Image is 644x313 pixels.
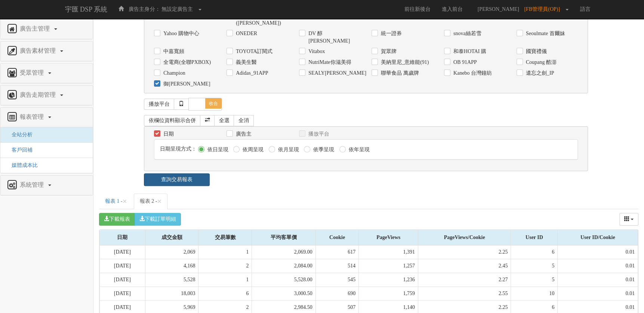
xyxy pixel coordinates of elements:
td: 2.27 [418,273,511,287]
label: Seoulmate 首爾妹 [524,30,565,37]
a: 系統管理 [6,179,87,191]
span: 受眾管理 [18,69,47,76]
a: 查詢交易報表 [144,173,209,186]
td: 0.01 [558,245,638,259]
td: 4,168 [145,259,198,273]
label: Adidas_91APP [234,69,268,77]
td: 0.01 [558,273,638,287]
label: Champion [161,69,185,77]
label: 播放平台 [306,130,329,138]
td: 5,528 [145,273,198,287]
label: [PERSON_NAME]([PERSON_NAME]) [234,12,288,27]
a: 報表管理 [6,111,87,123]
span: 無設定廣告主 [161,6,193,12]
button: 下載訂單明細 [135,213,181,226]
div: 平均客單價 [252,230,315,245]
label: 御[PERSON_NAME] [161,80,210,88]
label: 賀眾牌 [379,48,397,55]
a: 報表 2 - [134,193,168,209]
button: Close [157,198,161,205]
td: 5 [511,259,558,273]
span: 廣告素材管理 [18,47,59,54]
td: [DATE] [100,259,145,273]
span: 報表管理 [18,114,47,120]
label: snova絲若雪 [452,30,481,37]
span: [FB管理員(OP)] [524,6,564,12]
a: 報表 1 - [99,193,133,209]
label: 中嘉寬頻 [161,48,184,55]
td: 1,236 [359,273,418,287]
td: 2.25 [418,245,511,259]
div: Columns [619,213,639,226]
td: 1,257 [359,259,418,273]
label: 統一證券 [379,30,402,37]
td: 2,069.00 [252,245,315,259]
span: × [123,197,127,206]
button: Close [123,198,127,205]
div: User ID/Cookie [558,230,638,245]
td: 1,759 [359,287,418,301]
label: 聯華食品 萬歲牌 [379,69,419,77]
button: 下載報表 [99,213,135,226]
div: Cookie [316,230,359,245]
td: 514 [315,259,359,273]
label: Yahoo 購物中心 [161,30,199,37]
div: 交易筆數 [198,230,252,245]
label: Kanebo 台灣鐘紡 [452,69,492,77]
button: columns [619,213,639,226]
td: 0.01 [558,287,638,301]
td: 6 [511,245,558,259]
label: Coupang 酷澎 [524,59,557,66]
td: 2,069 [145,245,198,259]
span: [PERSON_NAME] [474,6,523,12]
td: 5,528.00 [252,273,315,287]
td: 545 [315,273,359,287]
span: 廣告主身分： [129,6,160,12]
div: PageViews [359,230,418,245]
label: 遺忘之劍_IP [524,69,554,77]
td: 617 [315,245,359,259]
td: 2,084.00 [252,259,315,273]
a: 廣告素材管理 [6,45,87,57]
label: 和泰HOTAI 購 [452,48,486,55]
a: 受眾管理 [6,67,87,79]
label: 廣告主 [234,130,252,138]
label: 依周呈現 [241,146,264,154]
label: 依月呈現 [276,146,299,154]
label: SEALY[PERSON_NAME] [306,69,360,77]
a: 全站分析 [6,132,33,137]
span: 廣告走期管理 [18,92,59,98]
label: Vitabox [306,48,325,55]
td: 2.55 [418,287,511,301]
td: 3,000.50 [252,287,315,301]
a: 廣告主管理 [6,23,87,35]
a: 客戶回補 [6,147,33,153]
td: 18,003 [145,287,198,301]
a: 媒體成本比 [6,162,38,168]
a: 全消 [234,115,254,126]
td: 6 [198,287,252,301]
label: 美納里尼_意維能(91) [379,59,429,66]
td: [DATE] [100,287,145,301]
label: 依日呈現 [206,146,228,154]
span: 系統管理 [18,182,47,188]
td: 1 [198,273,252,287]
label: 依年呈現 [347,146,370,154]
label: 日期 [161,130,174,138]
label: 全電商(全聯PXBOX) [161,59,211,66]
div: User ID [511,230,557,245]
label: 國寶禮儀 [524,48,547,55]
label: 依季呈現 [311,146,334,154]
td: 1,391 [359,245,418,259]
td: 0.01 [558,259,638,273]
div: 成交金額 [145,230,198,245]
td: 5 [511,273,558,287]
label: OB 91APP [452,59,477,66]
td: 690 [315,287,359,301]
div: 日期 [100,230,145,245]
label: ONEDER [234,30,257,37]
label: DV 醇[PERSON_NAME] [306,30,360,45]
td: 1 [198,245,252,259]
